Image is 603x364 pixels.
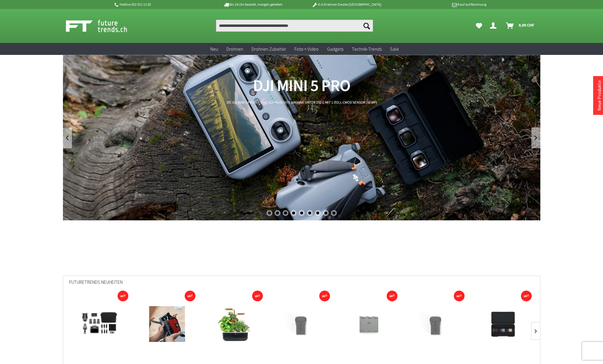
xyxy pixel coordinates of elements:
[63,55,540,220] a: DJI Mini 5 Pro
[291,210,297,216] div: 4
[73,306,127,342] img: Mini 5 Pro
[504,20,537,32] a: Warenkorb
[114,1,207,8] p: Hotline 032 511 11 03
[294,46,319,52] span: Foto + Video
[331,210,337,216] div: 9
[210,46,218,52] span: Neu
[206,43,222,55] a: Neu
[348,43,386,55] a: Technik-Trends
[488,20,501,32] a: Dein Konto
[360,20,373,32] button: Suchen
[247,43,290,55] a: Drohnen Zubehör
[596,80,602,111] a: Neue Produkte
[390,46,399,52] span: Sale
[216,20,373,32] input: Produkt, Marke, Kategorie, EAN, Artikelnummer…
[149,306,185,342] img: Rettungs-Bundle für Drohneneinsätze – Restube Automatic 75 + AD4 Abwurfsystem
[315,210,321,216] div: 7
[290,43,323,55] a: Foto + Video
[274,210,280,216] div: 2
[327,46,343,52] span: Gadgets
[252,46,286,52] span: Drohnen Zubehör
[207,1,300,8] p: Bis 16 Uhr bestellt, morgen geliefert.
[222,43,247,55] a: Drohnen
[409,306,463,342] img: Mini 5 Pro Intelligent Flight Battery
[300,1,393,8] p: DJI Drohnen Dealer [GEOGRAPHIC_DATA]
[283,210,289,216] div: 3
[342,306,396,342] img: Mini 5 Pro Two-Way Charging Hub
[519,20,534,30] span: 0,00 CHF
[216,306,252,342] img: Véritable Smart Garden Special Edition in Schwarz/Kupfer
[323,43,348,55] a: Gadgets
[352,46,382,52] span: Technik-Trends
[226,46,243,52] span: Drohnen
[307,210,313,216] div: 6
[473,20,485,32] a: Meine Favoriten
[299,210,305,216] div: 5
[66,18,140,33] img: Shop Futuretrends - zur Startseite wechseln
[476,306,530,342] img: Mini 5 Pro ND Filters Set(ND8/32/128)
[323,210,329,216] div: 8
[274,306,328,342] img: Mini 5 Pro Intelligent Flight Battery Plus
[386,43,403,55] a: Sale
[69,276,534,292] div: Futuretrends Neuheiten
[266,210,272,216] div: 1
[393,1,486,8] p: Kauf auf Rechnung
